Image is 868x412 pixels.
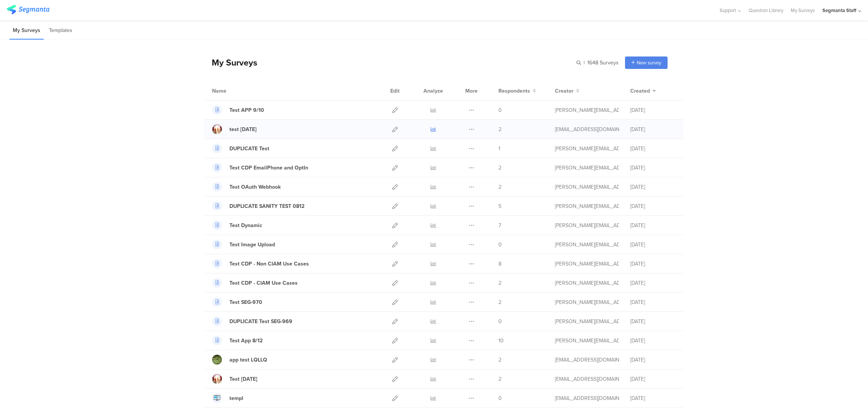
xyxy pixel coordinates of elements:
[229,260,309,268] div: Test CDP - Non CIAM Use Cases
[463,81,480,100] div: More
[212,182,281,192] a: Test OAuth Webhook
[555,125,619,133] div: channelle@segmanta.com
[229,356,267,364] div: app test LQLLQ
[720,7,736,14] span: Support
[630,87,650,95] span: Created
[498,394,502,402] span: 0
[9,22,44,40] li: My Surveys
[555,202,619,210] div: raymund@segmanta.com
[387,81,403,100] div: Edit
[822,7,856,14] div: Segmanta Staff
[555,221,619,229] div: raymund@segmanta.com
[555,298,619,306] div: raymund@segmanta.com
[630,317,675,325] div: [DATE]
[498,298,501,306] span: 2
[46,22,76,40] li: Templates
[212,374,257,384] a: Test [DATE]
[212,336,263,345] a: Test App 8/12
[555,279,619,287] div: raymund@segmanta.com
[229,375,257,383] div: Test 08.12.25
[498,260,501,268] span: 8
[229,202,304,210] div: DUPLICATE SANITY TEST 0812
[630,375,675,383] div: [DATE]
[229,145,269,153] div: DUPLICATE Test
[587,59,619,67] span: 1648 Surveys
[498,164,501,172] span: 2
[7,5,49,14] img: segmanta logo
[630,241,675,249] div: [DATE]
[498,241,502,249] span: 0
[630,106,675,114] div: [DATE]
[212,316,292,326] a: DUPLICATE Test SEG-969
[229,183,281,191] div: Test OAuth Webhook
[555,164,619,172] div: riel@segmanta.com
[555,87,579,95] button: Creator
[498,337,504,345] span: 10
[498,145,500,153] span: 1
[229,241,275,249] div: Test Image Upload
[498,375,501,383] span: 2
[498,317,502,325] span: 0
[498,87,536,95] button: Respondents
[422,81,445,100] div: Analyze
[555,145,619,153] div: riel@segmanta.com
[630,260,675,268] div: [DATE]
[212,355,267,365] a: app test LQLLQ
[630,356,675,364] div: [DATE]
[630,221,675,229] div: [DATE]
[212,240,275,249] a: Test Image Upload
[498,202,501,210] span: 5
[229,317,292,325] div: DUPLICATE Test SEG-969
[630,145,675,153] div: [DATE]
[229,164,308,172] div: Test CDP EmailPhone and OptIn
[229,279,298,287] div: Test CDP - CIAM Use Cases
[212,393,243,403] a: templ
[630,183,675,191] div: [DATE]
[212,278,298,288] a: Test CDP - CIAM Use Cases
[212,124,257,134] a: test [DATE]
[630,279,675,287] div: [DATE]
[212,259,309,269] a: Test CDP - Non CIAM Use Cases
[555,106,619,114] div: raymund@segmanta.com
[630,202,675,210] div: [DATE]
[498,87,530,95] span: Respondents
[498,183,501,191] span: 2
[212,163,308,172] a: Test CDP EmailPhone and OptIn
[555,317,619,325] div: raymund@segmanta.com
[212,87,257,95] div: Name
[229,394,243,402] div: templ
[555,260,619,268] div: raymund@segmanta.com
[229,298,262,306] div: Test SEG-970
[555,375,619,383] div: channelle@segmanta.com
[229,125,257,133] div: test 9.10.25
[555,394,619,402] div: eliran@segmanta.com
[212,297,262,307] a: Test SEG-970
[212,220,262,230] a: Test Dynamic
[229,337,263,345] div: Test App 8/12
[555,183,619,191] div: riel@segmanta.com
[630,125,675,133] div: [DATE]
[630,298,675,306] div: [DATE]
[212,143,269,153] a: DUPLICATE Test
[630,87,656,95] button: Created
[582,59,586,67] span: |
[498,356,501,364] span: 2
[498,221,501,229] span: 7
[630,337,675,345] div: [DATE]
[555,337,619,345] div: raymund@segmanta.com
[204,56,257,69] div: My Surveys
[630,394,675,402] div: [DATE]
[637,59,661,66] span: New survey
[555,356,619,364] div: eliran@segmanta.com
[229,221,262,229] div: Test Dynamic
[498,279,501,287] span: 2
[212,105,264,115] a: Test APP 9/10
[498,125,501,133] span: 2
[555,241,619,249] div: raymund@segmanta.com
[212,201,304,211] a: DUPLICATE SANITY TEST 0812
[229,106,264,114] div: Test APP 9/10
[630,164,675,172] div: [DATE]
[555,87,573,95] span: Creator
[498,106,502,114] span: 0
